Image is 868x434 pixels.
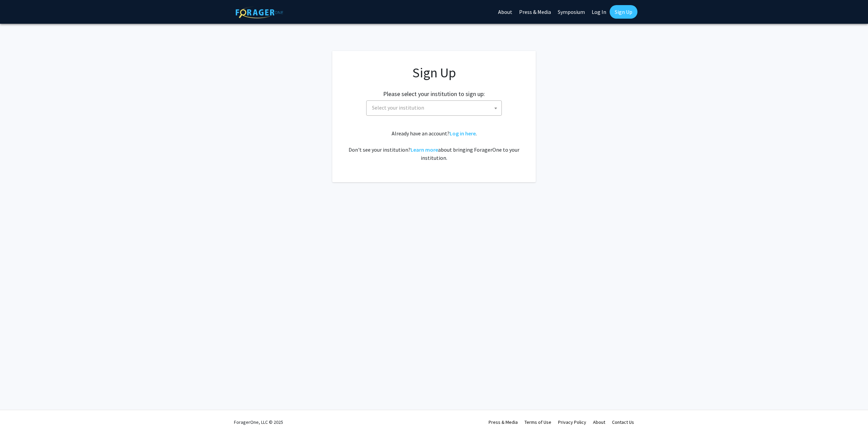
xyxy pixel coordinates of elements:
[369,101,501,115] span: Select your institution
[346,64,522,81] h1: Sign Up
[558,419,586,425] a: Privacy Policy
[234,410,283,434] div: ForagerOne, LLC © 2025
[383,90,485,98] h2: Please select your institution to sign up:
[366,100,502,116] span: Select your institution
[411,146,438,153] a: Learn more about bringing ForagerOne to your institution
[593,419,605,425] a: About
[525,419,551,425] a: Terms of Use
[236,6,283,18] img: ForagerOne Logo
[450,130,476,137] a: Log in here
[372,104,424,111] span: Select your institution
[610,5,637,19] a: Sign Up
[346,129,522,162] div: Already have an account? . Don't see your institution? about bringing ForagerOne to your institut...
[489,419,518,425] a: Press & Media
[612,419,634,425] a: Contact Us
